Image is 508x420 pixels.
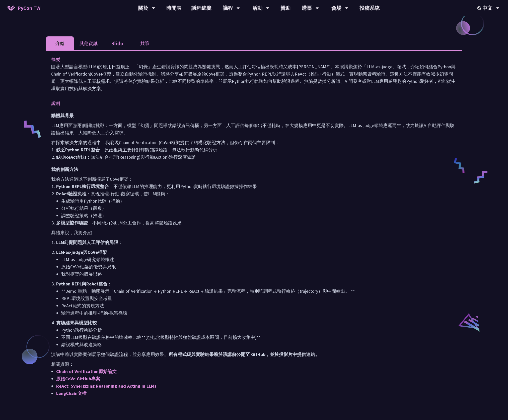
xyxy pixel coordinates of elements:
p: 摘要 [51,56,447,63]
li: **Demo 重點：動態展示「Chain of Verification → Python REPL → ReAct → 驗證結果」完整流程，特別強調程式執行軌跡（trajectory）與中間輸... [61,287,457,295]
span: PyCon TW [18,4,40,12]
li: 調整驗證策略（推理） [61,212,457,219]
strong: 所有程式碼與實驗結果將於演講前公開至 GitHub，並於投影片中提供連結。 [169,351,320,357]
li: 錯誤模式與改進策略 [61,341,457,348]
img: Home icon of PyCon TW 2025 [8,6,15,11]
a: ReAct: Synergizing Reasoning and Acting in LLMs [56,383,156,389]
strong: 缺乏Python REPL整合 [56,147,100,153]
p: 相關資源： [51,361,457,368]
li: 我對框架的擴展思路 [61,270,457,278]
li: Slido [103,36,131,50]
li: LLM-as-judge研究領域概述 [61,256,457,263]
h3: 動機與背景 [51,112,457,119]
p: 具體來說，我將介紹： [51,229,457,236]
li: ：實現推理-行動-觀察循環，使LLM能夠： [56,190,457,219]
p: ： [56,249,457,256]
p: ： [56,319,457,326]
img: Locale Icon [477,6,482,10]
li: ReAct範式的實現方法 [61,302,457,309]
li: 原始CoVe框架的優勢與局限 [61,263,457,270]
a: PyCon TW [3,2,45,14]
p: 在探索解決方案的過程中，我發現Chain of Verification (CoVe)框架提供了結構化驗證方法，但仍存在兩個主要限制： [51,139,457,146]
li: ：不僅依賴LLM的推理能力，更利用Python實時執行環境驗證數據操作結果 [56,183,457,190]
strong: 實驗結果與模型比較 [56,320,97,326]
li: REPL環境設置與安全考量 [61,295,457,302]
li: 其他資訊 [74,36,103,50]
li: 分析執行結果（觀察） [61,205,457,212]
strong: Python REPL執行環境整合 [56,184,109,189]
p: 隨著大型語言模型(LLM)的應用日益廣泛，「幻覺」產生錯誤資訊的問題成為關鍵挑戰，然而人工評估每個輸出既耗時又成本[PERSON_NAME]。本演講聚焦於「LLM-as-judge」領域，介紹如... [51,63,457,92]
strong: 多模型協作驗證 [56,220,88,226]
strong: ReAct驗證流程 [56,191,86,197]
p: LLM應用面臨兩個關鍵挑戰：一方面，模型「幻覺」問題導致錯誤資訊傳播；另一方面，人工評估每個輸出不僅耗時，在大規模應用中更是不切實際。LLM-as-judge領域應運而生，致力於讓AI自動評估與... [51,122,457,136]
p: ： [56,239,457,246]
strong: 缺少ReAct能力 [56,154,86,160]
li: ：不同能力的LLM分工合作，提高整體驗證效果 [56,219,457,226]
strong: LLM-as-judge與CoVe框架 [56,249,107,255]
a: LangChain文檔 [56,390,87,396]
li: Python執行軌跡分析 [61,326,457,334]
p: ： [56,280,457,287]
li: ：原始框架主要針對靜態知識驗證，無法執行動態代碼分析 [56,146,457,153]
li: 生成驗證用Python代碼（行動） [61,197,457,205]
p: 說明 [51,100,447,107]
strong: Python REPL與ReAct整合 [56,281,107,287]
h3: 我的創新方法 [51,166,457,173]
li: 驗證過程中的推理-行動-觀察循環 [61,309,457,317]
li: ：無法結合推理(Reasoning)與行動(Action)進行深度驗證 [56,153,457,161]
p: 我的方法通過以下創新擴展了CoVe框架： [51,175,457,183]
li: 共筆 [131,36,159,50]
p: 演講中將以實際案例展示整個驗證流程，並分享應用效果。 [51,351,457,358]
strong: LLM幻覺問題與人工評估的局限 [56,239,118,245]
a: Chain of Verification原始論文 [56,369,117,374]
a: 原始CoVe GitHub專案 [56,376,100,382]
li: 不同LLM模型在驗證任務中的準確率比較**(也包含模型特性與整體驗證成本區間，目前擴大收集中)** [61,334,457,341]
li: 介紹 [46,36,74,50]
